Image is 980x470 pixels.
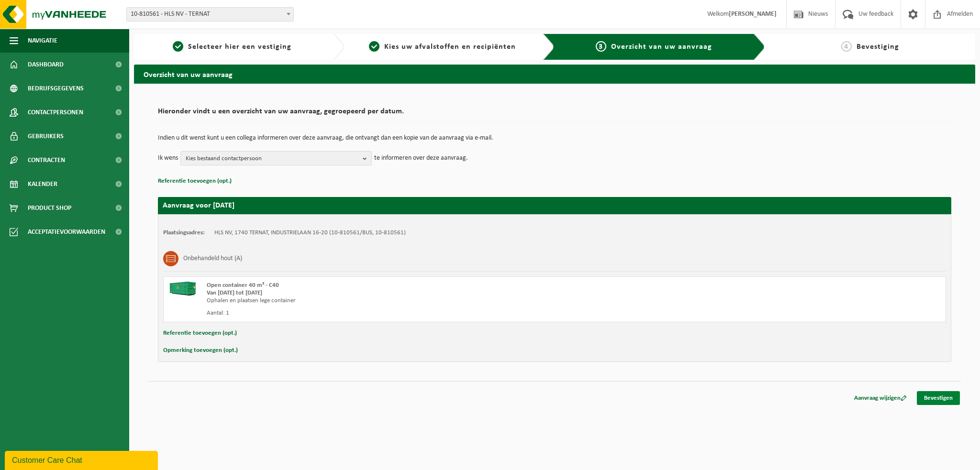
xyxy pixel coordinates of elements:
[369,41,379,52] span: 2
[183,251,242,266] h3: Onbehandeld hout (A)
[847,391,914,405] a: Aanvraag wijzigen
[139,41,325,53] a: 1Selecteer hier een vestiging
[5,449,160,470] iframe: chat widget
[134,65,975,83] h2: Overzicht van uw aanvraag
[28,148,65,172] span: Contracten
[207,282,279,288] span: Open container 40 m³ - C40
[374,151,468,165] p: te informeren over deze aanvraag.
[384,43,516,51] span: Kies uw afvalstoffen en recipiënten
[28,172,57,196] span: Kalender
[180,151,372,165] button: Kies bestaand contactpersoon
[127,8,293,21] span: 10-810561 - HLS NV - TERNAT
[28,220,105,244] span: Acceptatievoorwaarden
[28,124,64,148] span: Gebruikers
[126,7,294,22] span: 10-810561 - HLS NV - TERNAT
[158,151,178,165] p: Ik wens
[207,309,593,317] div: Aantal: 1
[158,108,951,120] h2: Hieronder vindt u een overzicht van uw aanvraag, gegroepeerd per datum.
[841,41,852,52] span: 4
[207,290,262,296] strong: Van [DATE] tot [DATE]
[188,43,291,51] span: Selecteer hier een vestiging
[917,391,960,405] a: Bevestigen
[28,29,57,53] span: Navigatie
[163,344,238,357] button: Opmerking toevoegen (opt.)
[163,202,234,209] strong: Aanvraag voor [DATE]
[28,77,84,100] span: Bedrijfsgegevens
[729,11,777,18] strong: [PERSON_NAME]
[158,175,232,187] button: Referentie toevoegen (opt.)
[857,43,899,51] span: Bevestiging
[214,229,406,237] td: HLS NV, 1740 TERNAT, INDUSTRIELAAN 16-20 (10-810561/BUS, 10-810561)
[163,230,205,236] strong: Plaatsingsadres:
[611,43,712,51] span: Overzicht van uw aanvraag
[207,297,593,305] div: Ophalen en plaatsen lege container
[158,135,951,142] p: Indien u dit wenst kunt u een collega informeren over deze aanvraag, die ontvangt dan een kopie v...
[349,41,536,53] a: 2Kies uw afvalstoffen en recipiënten
[168,282,197,296] img: HK-XC-40-GN-00.png
[596,41,606,52] span: 3
[173,41,183,52] span: 1
[28,100,83,124] span: Contactpersonen
[28,196,71,220] span: Product Shop
[163,327,237,339] button: Referentie toevoegen (opt.)
[28,53,64,77] span: Dashboard
[186,152,359,166] span: Kies bestaand contactpersoon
